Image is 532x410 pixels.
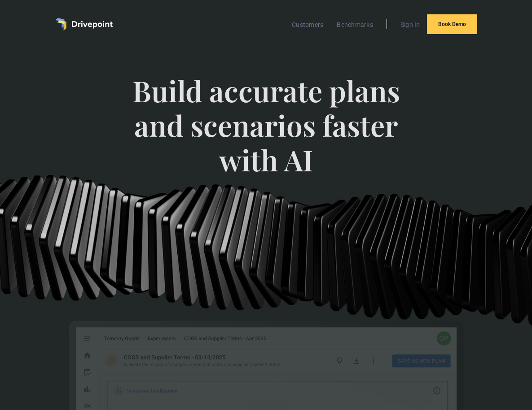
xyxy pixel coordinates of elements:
[332,19,378,31] a: Benchmarks
[117,74,415,195] span: Build accurate plans and scenarios faster with AI
[287,19,328,31] a: Customers
[55,18,113,31] a: home
[396,19,425,31] a: Sign In
[427,14,477,34] a: Book Demo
